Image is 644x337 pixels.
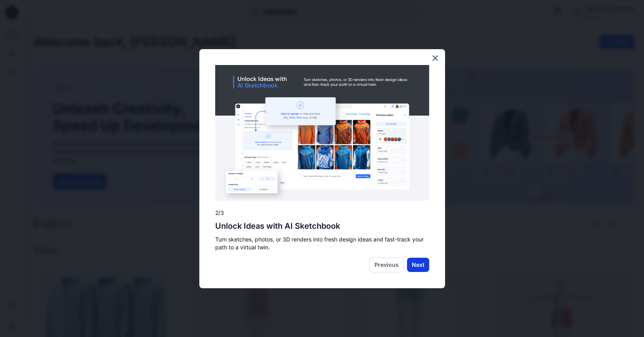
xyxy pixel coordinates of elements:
p: 2/3 [215,209,429,217]
button: Close [432,52,439,64]
h2: Unlock Ideas with AI Sketchbook [215,221,429,231]
button: Previous [369,257,404,272]
p: Turn sketches, photos, or 3D renders into fresh design ideas and fast-track your path to a virtua... [215,236,429,251]
button: Next [407,258,429,272]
